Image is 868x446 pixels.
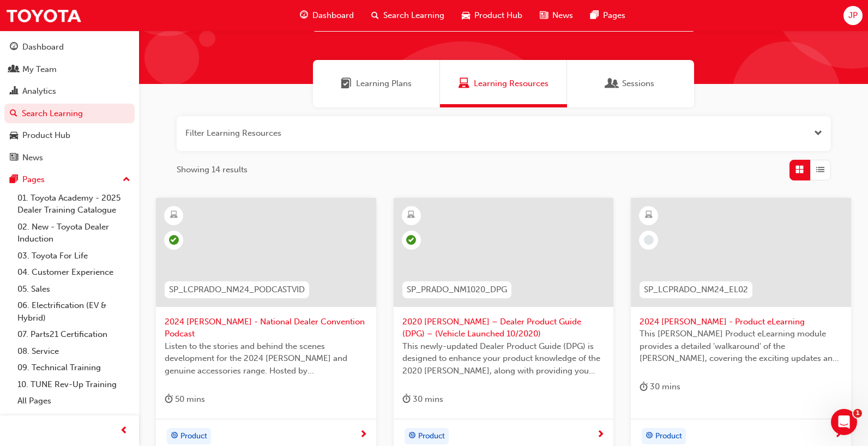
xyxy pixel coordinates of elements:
div: Product Hub [22,129,70,142]
span: target-icon [408,429,416,443]
span: duration-icon [165,393,173,406]
span: Learning Plans [356,77,412,90]
span: Sessions [607,77,618,90]
span: Product [418,430,445,443]
span: This newly-updated Dealer Product Guide (DPG) is designed to enhance your product knowledge of th... [402,340,605,377]
div: 50 mins [165,393,205,406]
span: Learning Plans [341,77,352,90]
span: learningResourceType_ELEARNING-icon [645,208,653,222]
div: News [22,152,43,164]
a: Search Learning [4,104,135,124]
span: target-icon [171,429,178,443]
span: Search Learning [383,9,444,22]
span: prev-icon [120,424,128,438]
span: Showing 14 results [177,164,248,176]
a: News [4,148,135,168]
div: Dashboard [22,41,64,53]
span: Dashboard [312,9,354,22]
a: 04. Customer Experience [13,264,135,281]
a: search-iconSearch Learning [363,4,453,27]
span: people-icon [10,65,18,75]
span: pages-icon [10,175,18,185]
span: search-icon [10,109,17,119]
iframe: Intercom live chat [831,409,857,435]
span: Listen to the stories and behind the scenes development for the 2024 [PERSON_NAME] and genuine ac... [165,340,367,377]
a: All Pages [13,393,135,409]
span: JP [848,9,858,22]
span: pages-icon [590,9,599,22]
a: 06. Electrification (EV & Hybrid) [13,297,135,326]
a: 02. New - Toyota Dealer Induction [13,219,135,248]
span: SP_PRADO_NM1020_DPG [407,284,507,296]
span: next-icon [359,430,367,440]
button: Pages [4,170,135,190]
span: search-icon [371,9,379,22]
div: 30 mins [402,393,443,406]
span: target-icon [646,429,653,443]
a: Product Hub [4,125,135,146]
div: Analytics [22,85,56,98]
span: chart-icon [10,87,18,97]
div: Pages [22,173,45,186]
span: Product [655,430,682,443]
span: up-icon [123,173,130,187]
a: news-iconNews [531,4,582,27]
a: Learning ResourcesLearning Resources [440,60,567,107]
button: Open the filter [814,127,822,140]
span: Pages [603,9,625,22]
a: guage-iconDashboard [291,4,363,27]
a: SessionsSessions [567,60,694,107]
span: 2020 [PERSON_NAME] – Dealer Product Guide (DPG) – (Vehicle Launched 10/2020) [402,316,605,340]
a: 01. Toyota Academy - 2025 Dealer Training Catalogue [13,190,135,219]
span: duration-icon [640,380,648,394]
span: news-icon [10,153,18,163]
span: car-icon [10,131,18,141]
span: duration-icon [402,393,411,406]
span: Product Hub [474,9,522,22]
span: This [PERSON_NAME] Product eLearning module provides a detailed 'walkaround' of the [PERSON_NAME]... [640,328,842,365]
div: 30 mins [640,380,680,394]
a: 10. TUNE Rev-Up Training [13,376,135,393]
span: learningRecordVerb_COMPLETE-icon [406,235,416,245]
button: DashboardMy TeamAnalyticsSearch LearningProduct HubNews [4,35,135,170]
span: Product [180,430,207,443]
a: pages-iconPages [582,4,634,27]
span: Learning Resources [474,77,548,90]
a: Analytics [4,81,135,101]
span: news-icon [540,9,548,22]
span: learningRecordVerb_NONE-icon [644,235,654,245]
img: Trak [5,3,82,28]
button: JP [843,6,863,25]
span: learningResourceType_ELEARNING-icon [170,208,178,222]
span: List [816,164,824,176]
span: SP_LCPRADO_NM24_PODCASTVID [169,284,305,296]
a: Learning PlansLearning Plans [313,60,440,107]
span: News [552,9,573,22]
span: guage-icon [10,43,18,52]
a: 07. Parts21 Certification [13,326,135,343]
span: 2024 [PERSON_NAME] - National Dealer Convention Podcast [165,316,367,340]
div: My Team [22,63,57,76]
span: 1 [853,409,862,418]
a: My Team [4,59,135,80]
span: learningRecordVerb_PASS-icon [169,235,179,245]
a: 03. Toyota For Life [13,248,135,264]
a: Dashboard [4,37,135,57]
a: 05. Sales [13,281,135,298]
span: Grid [795,164,804,176]
span: next-icon [596,430,605,440]
a: 08. Service [13,343,135,360]
span: Learning Resources [459,77,469,90]
span: 2024 [PERSON_NAME] - Product eLearning [640,316,842,328]
span: car-icon [462,9,470,22]
a: car-iconProduct Hub [453,4,531,27]
span: learningResourceType_ELEARNING-icon [407,208,415,222]
span: guage-icon [300,9,308,22]
span: SP_LCPRADO_NM24_EL02 [644,284,748,296]
span: Sessions [622,77,654,90]
a: 09. Technical Training [13,359,135,376]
